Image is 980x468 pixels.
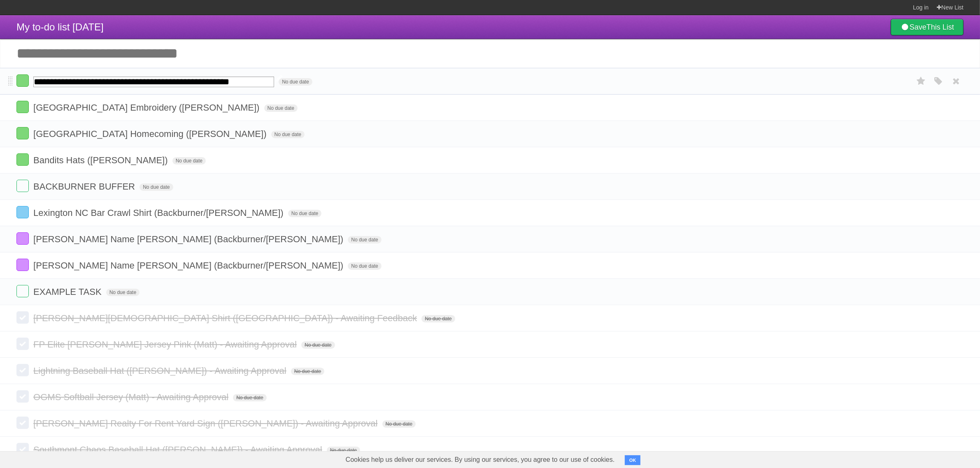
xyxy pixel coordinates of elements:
[16,127,29,139] label: Done
[16,74,29,87] label: Done
[16,417,29,429] label: Done
[891,19,964,35] a: SaveThis List
[33,392,230,402] span: OGMS Softball Jersey (Matt) - Awaiting Approval
[16,259,29,271] label: Done
[16,206,29,218] label: Done
[233,394,266,401] span: No due date
[16,338,29,350] label: Done
[33,129,268,139] span: [GEOGRAPHIC_DATA] Homecoming ([PERSON_NAME])
[16,364,29,376] label: Done
[33,339,299,350] span: FP Elite [PERSON_NAME] Jersey Pink (Matt) - Awaiting Approval
[33,445,324,455] span: Southmont Chaos Baseball Hat ([PERSON_NAME]) - Awaiting Approval
[33,418,379,429] span: [PERSON_NAME] Realty For Rent Yard Sign ([PERSON_NAME]) - Awaiting Approval
[279,78,312,86] span: No due date
[16,232,29,245] label: Done
[16,311,29,324] label: Done
[327,447,360,454] span: No due date
[33,181,137,192] span: BACKBURNER BUFFER
[16,101,29,113] label: Done
[271,131,305,138] span: No due date
[140,183,173,191] span: No due date
[288,210,321,217] span: No due date
[33,208,286,218] span: Lexington NC Bar Crawl Shirt (Backburner/[PERSON_NAME])
[16,390,29,403] label: Done
[264,104,298,112] span: No due date
[926,23,954,31] b: This List
[33,287,103,297] span: EXAMPLE TASK
[16,21,104,32] span: My to-do list [DATE]
[16,443,29,455] label: Done
[338,452,623,468] span: Cookies help us deliver our services. By using our services, you agree to our use of cookies.
[625,455,641,465] button: OK
[348,236,381,243] span: No due date
[913,74,929,88] label: Star task
[33,234,345,244] span: [PERSON_NAME] Name [PERSON_NAME] (Backburner/[PERSON_NAME])
[106,289,140,296] span: No due date
[301,341,335,349] span: No due date
[33,366,289,376] span: Lightning Baseball Hat ([PERSON_NAME]) - Awaiting Approval
[421,315,455,322] span: No due date
[16,153,29,166] label: Done
[16,180,29,192] label: Done
[33,155,170,165] span: Bandits Hats ([PERSON_NAME])
[291,368,324,375] span: No due date
[172,157,206,164] span: No due date
[382,420,416,428] span: No due date
[33,102,261,113] span: [GEOGRAPHIC_DATA] Embroidery ([PERSON_NAME])
[33,313,419,323] span: [PERSON_NAME][DEMOGRAPHIC_DATA] Shirt ([GEOGRAPHIC_DATA]) - Awaiting Feedback
[33,260,345,271] span: [PERSON_NAME] Name [PERSON_NAME] (Backburner/[PERSON_NAME])
[348,262,381,270] span: No due date
[16,285,29,297] label: Done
